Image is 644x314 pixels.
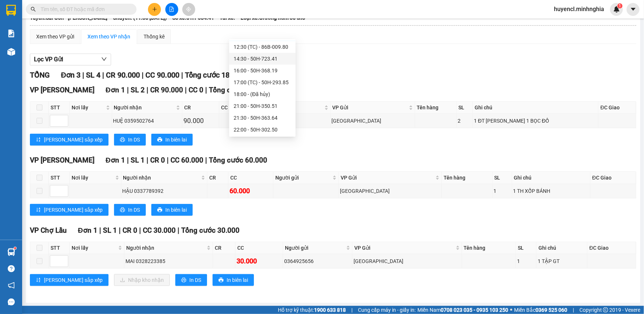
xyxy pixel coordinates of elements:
span: printer [120,137,125,143]
button: printerIn biên lai [151,134,193,146]
button: aim [182,3,195,16]
div: Xem theo VP gửi [36,33,74,41]
sup: 1 [617,3,623,8]
div: 18:00 - (Đã hủy) [234,90,291,98]
span: VP Gửi [333,103,407,112]
th: ĐC Giao [599,102,636,114]
span: VP [PERSON_NAME] [30,156,94,164]
span: question-circle [8,265,15,272]
span: | [142,71,144,79]
div: 2 [458,117,472,125]
div: [GEOGRAPHIC_DATA] [354,257,461,265]
strong: 0369 525 060 [535,307,567,313]
span: printer [157,207,162,213]
span: sort-ascending [36,207,41,213]
span: | [181,71,183,79]
button: printerIn biên lai [213,274,254,286]
th: ĐC Giao [588,242,636,254]
span: | [185,86,187,94]
span: [PERSON_NAME] sắp xếp [44,136,103,144]
span: copyright [603,307,608,313]
span: | [351,306,352,314]
img: icon-new-feature [613,6,620,13]
span: | [205,86,207,94]
span: CR 0 [123,226,137,235]
span: Lọc VP Gửi [34,55,63,64]
button: printerIn DS [114,204,146,216]
span: CC 90.000 [145,71,179,79]
th: SL [457,102,473,114]
div: 90.000 [183,116,218,126]
span: 1 [619,3,621,8]
th: Ghi chú [512,172,590,184]
span: Miền Nam [417,306,508,314]
th: ĐC Giao [590,172,636,184]
div: 0364925656 [284,257,351,265]
span: CR 90.000 [106,71,140,79]
span: SL 2 [131,86,145,94]
img: warehouse-icon [7,48,15,56]
span: Người nhận [123,174,200,182]
span: ⚪️ [510,308,512,311]
span: Nơi lấy [72,244,117,252]
div: 21:30 - 50H-363.64 [234,114,291,122]
td: Sài Gòn [339,184,442,198]
span: CR 0 [150,156,165,164]
div: HẬU 0337789392 [123,187,206,195]
span: Nơi lấy [72,174,114,182]
span: Người gửi [285,244,345,252]
div: MAI 0328223385 [125,257,211,265]
span: CC 0 [189,86,203,94]
span: Tổng cước 60.000 [209,156,267,164]
span: Cung cấp máy in - giấy in: [358,306,416,314]
div: HUỆ 0359502764 [113,117,181,125]
div: 21:00 - 50H-350.51 [234,102,291,110]
span: Hỗ trợ kỹ thuật: [278,306,346,314]
span: search [31,7,36,12]
div: 1 TẬP GT [538,257,586,265]
th: STT [49,102,70,114]
span: Đơn 1 [106,86,125,94]
div: [GEOGRAPHIC_DATA] [332,117,414,125]
span: Đơn 1 [106,156,125,164]
span: printer [157,137,162,143]
span: | [99,226,101,235]
td: Sài Gòn [352,254,462,269]
span: huyencl.minhnghia [548,4,610,14]
input: Tìm tên, số ĐT hoặc mã đơn [41,5,128,13]
th: CC [235,242,283,254]
th: CR [213,242,235,254]
div: 1 ĐT [PERSON_NAME] 1 BỌC ĐỒ [474,117,597,125]
div: 1 [517,257,535,265]
button: downloadNhập kho nhận [114,274,170,286]
span: Người nhận [126,244,205,252]
span: In biên lai [227,276,248,284]
th: CC [219,102,237,114]
strong: 1900 633 818 [314,307,346,313]
div: 60.000 [230,186,272,196]
img: warehouse-icon [7,248,15,256]
div: Xem theo VP nhận [87,33,130,41]
span: printer [181,277,186,283]
button: Lọc VP Gửi [30,54,111,65]
span: | [139,226,141,235]
div: 1 [494,187,511,195]
span: SL 4 [86,71,100,79]
span: plus [152,7,157,12]
span: | [127,86,129,94]
div: 30.000 [237,256,282,266]
div: 1 TH XỐP BÁNH [513,187,589,195]
span: Người gửi [275,174,331,182]
span: message [8,298,15,306]
img: solution-icon [7,30,15,37]
button: sort-ascending[PERSON_NAME] sắp xếp [30,134,109,146]
button: printerIn biên lai [151,204,193,216]
th: Tên hàng [415,102,457,114]
span: notification [8,282,15,289]
span: SL 1 [103,226,117,235]
span: VP Chợ Lầu [30,226,67,235]
div: 12:30 (TC) - 86B-009.80 [234,43,291,51]
th: STT [49,172,70,184]
span: Đơn 3 [61,71,80,79]
span: VP Gửi [341,174,434,182]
